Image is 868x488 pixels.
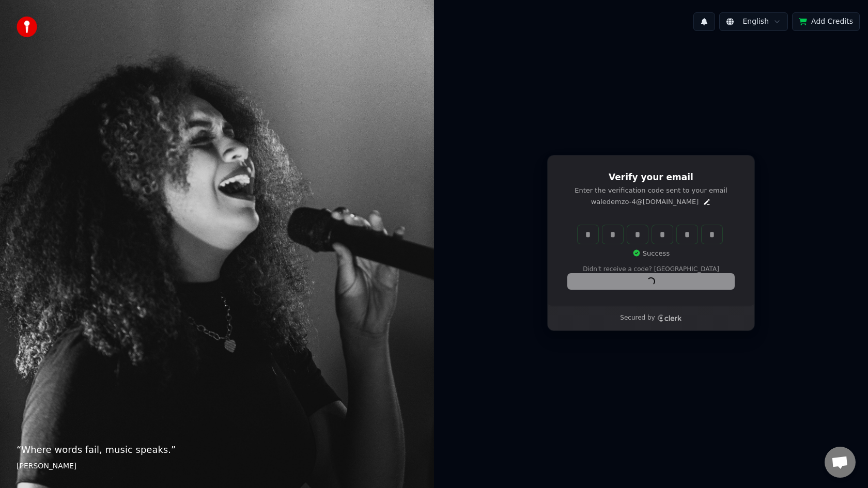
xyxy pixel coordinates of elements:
[620,314,655,322] p: Secured by
[17,17,37,37] img: youka
[17,443,417,457] p: “ Where words fail, music speaks. ”
[576,223,724,246] div: Verification code input
[568,171,734,184] h1: Verify your email
[703,198,711,206] button: Edit
[825,447,856,478] a: Open chat
[632,249,670,258] p: Success
[17,461,417,471] footer: [PERSON_NAME]
[591,197,699,207] p: waledemzo-4@[DOMAIN_NAME]
[568,186,734,195] p: Enter the verification code sent to your email
[657,314,682,322] a: Clerk logo
[792,12,860,31] button: Add Credits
